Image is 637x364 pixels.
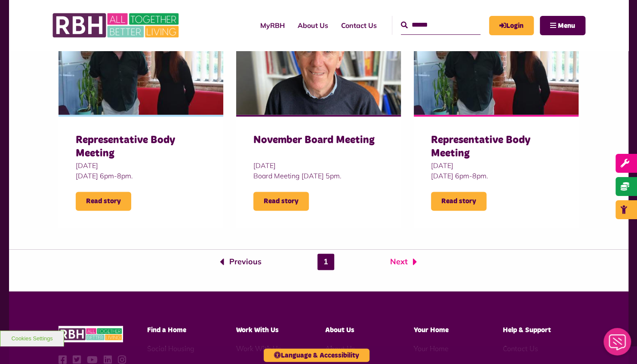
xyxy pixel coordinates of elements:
a: Representative Body Meeting [DATE] [DATE] 6pm-8pm. Read story [58,12,223,228]
span: [DATE] [253,160,384,171]
div: [DATE] 6pm-8pm. [431,171,561,181]
img: RBH [58,326,123,343]
input: Search [401,16,480,34]
span: Find a Home [147,327,186,333]
div: [DATE] 6pm-8pm. [76,171,206,181]
div: Board Meeting [DATE] 5pm. [253,171,384,181]
a: Previous page [220,256,262,267]
a: Contact Us [335,14,383,37]
a: MyRBH [489,16,534,35]
span: Your Home [414,327,449,333]
iframe: Netcall Web Assistant for live chat [598,325,637,364]
a: Contact Us [503,344,538,353]
a: November Board Meeting [DATE] Board Meeting [DATE] 5pm. Read story [236,12,401,228]
button: Navigation [540,16,585,35]
img: Kevinbrady [236,12,401,115]
a: 1 [317,254,334,270]
button: Language & Accessibility [264,349,369,362]
span: Help & Support [503,327,551,333]
h3: Representative Body Meeting [76,134,206,160]
span: Read story [76,192,131,211]
h3: November Board Meeting [253,134,384,160]
a: About Us [291,14,335,37]
a: Next page [390,256,417,267]
span: About Us [325,327,354,333]
span: Menu [558,22,575,29]
span: Read story [253,192,309,211]
a: Work With Us [236,344,281,353]
span: Work With Us [236,327,279,333]
img: RBH [52,9,181,42]
span: [DATE] [431,160,561,171]
a: Representative Body Meeting [DATE] [DATE] 6pm-8pm. Read story [414,12,579,228]
a: About Us [325,344,355,353]
a: MyRBH [254,14,291,37]
span: Read story [431,192,486,211]
a: Your Home [414,344,449,353]
h3: Representative Body Meeting [431,134,561,160]
span: [DATE] [76,160,206,171]
a: Social Housing - open in a new tab [147,344,194,353]
img: Claire And Andrew Representative Body [58,12,223,115]
img: Claire And Andrew Representative Body [414,12,579,115]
